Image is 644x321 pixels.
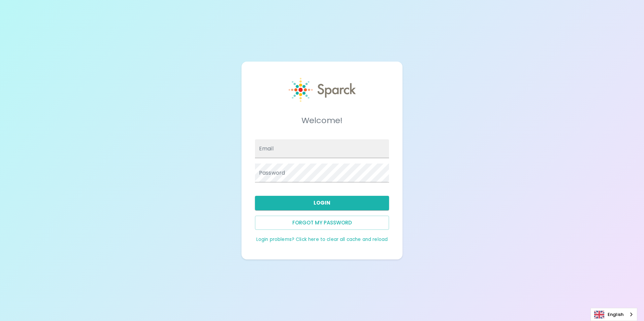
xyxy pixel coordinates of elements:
img: Sparck logo [289,78,356,102]
div: Language [590,308,637,321]
button: Forgot my password [255,216,389,230]
aside: Language selected: English [590,308,637,321]
a: Login problems? Click here to clear all cache and reload [256,236,388,243]
h5: Welcome! [255,115,389,126]
button: Login [255,196,389,210]
a: English [591,308,637,321]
